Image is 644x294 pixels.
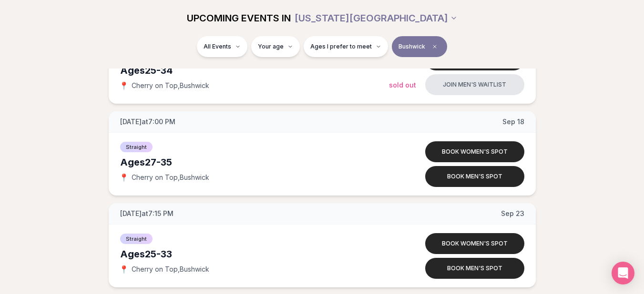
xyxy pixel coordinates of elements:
button: Book women's spot [425,141,524,162]
span: Your age [258,43,284,50]
span: Clear borough filter [429,41,440,52]
span: [DATE] at 7:00 PM [120,117,175,127]
span: Ages I prefer to meet [310,43,372,50]
div: Open Intercom Messenger [612,262,634,284]
span: UPCOMING EVENTS IN [187,11,291,25]
button: BushwickClear borough filter [392,36,447,57]
span: Bushwick [399,43,425,50]
span: Cherry on Top , Bushwick [132,265,209,274]
span: Cherry on Top , Bushwick [132,173,209,182]
div: Ages 27-35 [120,156,389,169]
span: 📍 [120,265,128,273]
button: Ages I prefer to meet [304,36,388,57]
span: 📍 [120,82,128,89]
button: All Events [197,36,247,57]
div: Ages 25-33 [120,247,389,261]
span: [DATE] at 7:15 PM [120,209,174,218]
span: Sep 18 [502,117,524,127]
button: Join men's waitlist [425,74,524,95]
span: Cherry on Top , Bushwick [132,81,209,90]
span: Straight [120,234,153,244]
button: Your age [251,36,300,57]
button: [US_STATE][GEOGRAPHIC_DATA] [295,8,458,29]
span: All Events [204,43,231,50]
span: 📍 [120,174,128,181]
button: Book men's spot [425,166,524,187]
span: Straight [120,142,153,152]
span: Sep 23 [501,209,524,218]
button: Book women's spot [425,233,524,254]
div: Ages 25-34 [120,64,389,77]
button: Book men's spot [425,258,524,279]
span: Sold Out [389,81,416,89]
